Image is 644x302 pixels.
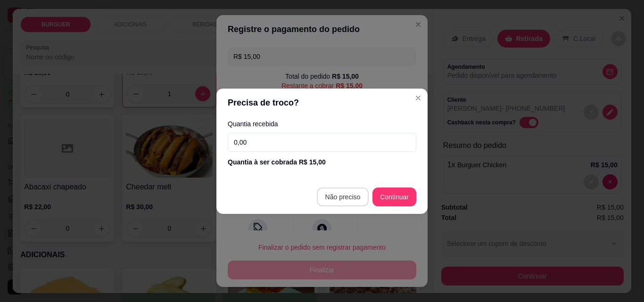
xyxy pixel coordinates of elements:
[317,188,369,206] button: Não preciso
[228,121,416,127] label: Quantia recebida
[228,157,416,167] div: Quantia à ser cobrada R$ 15,00
[216,89,428,117] header: Precisa de troco?
[411,90,426,106] button: Close
[372,188,416,206] button: Continuar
